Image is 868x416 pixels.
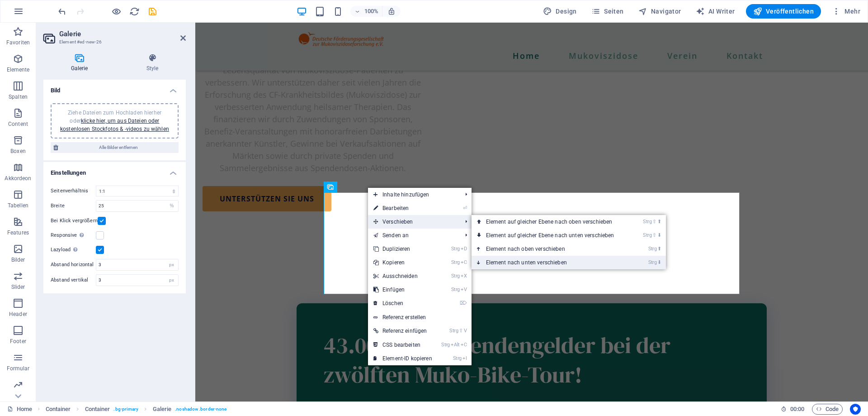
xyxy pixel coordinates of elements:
[790,404,804,415] span: 00 00
[460,300,467,306] i: ⌦
[6,39,30,46] p: Favoriten
[8,120,28,128] p: Content
[165,275,178,286] div: px
[753,7,814,16] span: Veröffentlichen
[463,205,467,211] i: ⏎
[472,229,632,242] a: Strg⇧⬇Element auf gleicher Ebene nach unten verschieben
[652,232,656,238] i: ⇧
[451,246,460,252] i: Strg
[368,215,458,229] span: Verschieben
[5,175,31,182] p: Akkordeon
[51,262,96,267] label: Abstand horizontal
[816,404,839,415] span: Code
[119,53,186,72] h4: Style
[175,404,226,415] span: . noshadow .border-none
[696,7,735,16] span: AI Writer
[472,256,632,269] a: Strg⬇Element nach unten verschieben
[368,311,472,324] a: Referenz erstellen
[364,6,378,17] h6: 100%
[113,404,138,415] span: . bg-primary
[8,202,28,209] p: Tabellen
[543,7,577,16] span: Design
[153,404,172,415] span: Klick zum Auswählen. Doppelklick zum Bearbeiten
[368,229,458,242] a: Senden an
[451,287,460,292] i: Strg
[368,256,438,269] a: StrgCKopieren
[657,232,661,238] i: ⬇
[7,404,32,415] a: Klick, um Auswahl aufzuheben. Doppelklick öffnet Seitenverwaltung
[797,406,798,412] span: :
[387,7,396,15] i: Bei Größenänderung Zoomstufe automatisch an das gewählte Gerät anpassen.
[451,342,460,348] i: Alt
[43,80,186,96] h4: Bild
[812,404,843,415] button: Code
[51,142,179,153] button: Alle Bilder entfernen
[129,6,140,17] i: Seite neu laden
[7,66,30,73] p: Elemente
[588,4,627,19] button: Seiten
[43,53,119,72] h4: Galerie
[472,242,632,256] a: Strg⬆Element nach oben verschieben
[461,259,467,265] i: C
[85,404,110,415] span: Klick zum Auswählen. Doppelklick zum Bearbeiten
[60,110,169,132] span: Ziehe Dateien zum Hochladen hierher oder
[51,244,96,255] label: Lazyload
[147,6,158,17] i: Save (Ctrl+S)
[648,259,657,265] i: Strg
[652,219,656,225] i: ⇧
[461,287,467,292] i: V
[43,162,186,178] h4: Einstellungen
[60,118,169,132] a: klicke hier, um aus Dateien oder kostenlosen Stockfotos & -videos zu wählen
[350,6,382,17] button: 100%
[657,259,661,265] i: ⬇
[441,342,450,348] i: Strg
[781,404,805,415] h6: Session-Zeit
[746,4,821,19] button: Veröffentlichen
[9,311,27,318] p: Header
[850,404,861,415] button: Usercentrics
[46,404,227,415] nav: breadcrumb
[9,93,28,100] p: Spalten
[638,7,681,16] span: Navigator
[657,246,661,252] i: ⬆
[51,230,96,241] label: Responsive
[462,355,467,361] i: I
[368,188,458,201] span: Inhalte hinzufügen
[461,246,467,252] i: D
[368,352,438,365] a: StrgIElement-ID kopieren
[51,186,96,196] label: Seitenverhältnis
[451,273,460,279] i: Strg
[635,4,685,19] button: Navigator
[51,203,96,208] label: Breite
[129,6,140,17] button: reload
[692,4,739,19] button: AI Writer
[643,219,651,225] i: Strg
[57,6,67,17] button: undo
[591,7,624,16] span: Seiten
[832,7,860,16] span: Mehr
[453,355,462,361] i: Strg
[464,328,467,334] i: V
[51,215,98,226] label: Bei Klick vergrößern
[10,338,26,345] p: Footer
[368,324,438,338] a: Strg⇧VReferenz einfügen
[459,328,463,334] i: ⇧
[59,38,168,46] h3: Element #ed-new-26
[165,259,178,270] div: px
[461,273,467,279] i: X
[648,246,657,252] i: Strg
[657,219,661,225] i: ⬆
[368,269,438,283] a: StrgXAusschneiden
[61,142,176,153] span: Alle Bilder entfernen
[368,201,438,215] a: ⏎Bearbeiten
[451,259,460,265] i: Strg
[10,148,26,155] p: Boxen
[368,242,438,256] a: StrgDDuplizieren
[46,404,71,415] span: Klick zum Auswählen. Doppelklick zum Bearbeiten
[11,256,25,263] p: Bilder
[828,4,864,19] button: Mehr
[57,6,67,17] i: Rückgängig: Elemente verschieben (Strg+Z)
[368,338,438,352] a: StrgAltCCSS bearbeiten
[472,215,632,229] a: Strg⇧⬆Element auf gleicher Ebene nach oben verschieben
[11,283,25,291] p: Slider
